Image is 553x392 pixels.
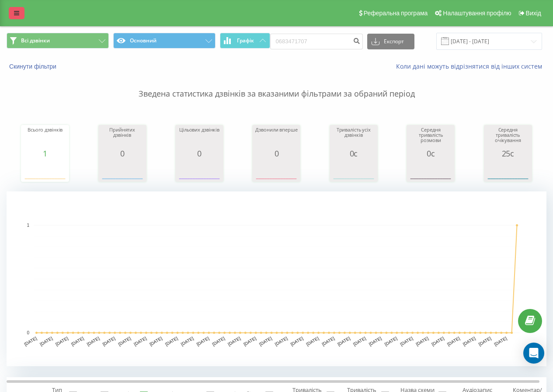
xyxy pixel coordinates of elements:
[101,158,144,184] svg: A chart.
[368,336,383,347] text: [DATE]
[290,336,304,347] text: [DATE]
[117,336,132,347] text: [DATE]
[321,336,335,347] text: [DATE]
[523,343,544,364] div: Open Intercom Messenger
[486,149,530,158] div: 25с
[409,158,452,184] svg: A chart.
[352,336,367,347] text: [DATE]
[254,158,298,184] svg: A chart.
[364,10,428,17] span: Реферальна програма
[27,330,29,335] text: 0
[431,336,445,347] text: [DATE]
[55,336,69,347] text: [DATE]
[70,336,85,347] text: [DATE]
[177,158,221,184] svg: A chart.
[254,149,298,158] div: 0
[196,336,210,347] text: [DATE]
[220,33,270,49] button: Графік
[27,223,29,228] text: 1
[149,336,163,347] text: [DATE]
[258,336,273,347] text: [DATE]
[212,336,226,347] text: [DATE]
[133,336,147,347] text: [DATE]
[526,10,541,17] span: Вихід
[400,336,414,347] text: [DATE]
[101,149,144,158] div: 0
[409,149,452,158] div: 0с
[494,336,508,347] text: [DATE]
[23,149,67,158] div: 1
[337,336,351,347] text: [DATE]
[270,34,363,49] input: Пошук за номером
[462,336,476,347] text: [DATE]
[332,158,376,184] svg: A chart.
[415,336,429,347] text: [DATE]
[7,33,109,49] button: Всі дзвінки
[243,336,257,347] text: [DATE]
[486,158,530,184] svg: A chart.
[332,149,376,158] div: 0с
[446,336,461,347] text: [DATE]
[443,10,511,17] span: Налаштування профілю
[254,127,298,149] div: Дзвонили вперше
[227,336,241,347] text: [DATE]
[7,191,546,366] svg: A chart.
[23,127,67,149] div: Всього дзвінків
[306,336,320,347] text: [DATE]
[7,71,546,100] p: Зведена статистика дзвінків за вказаними фільтрами за обраний період
[164,336,179,347] text: [DATE]
[86,336,101,347] text: [DATE]
[367,34,414,49] button: Експорт
[21,37,50,44] span: Всі дзвінки
[237,38,254,44] span: Графік
[102,336,116,347] text: [DATE]
[23,158,67,184] svg: A chart.
[274,336,289,347] text: [DATE]
[177,149,221,158] div: 0
[180,336,195,347] text: [DATE]
[384,336,398,347] text: [DATE]
[396,62,546,70] a: Коли дані можуть відрізнятися вiд інших систем
[332,127,376,149] div: Тривалість усіх дзвінків
[409,127,452,149] div: Середня тривалість розмови
[101,127,144,149] div: Прийнятих дзвінків
[177,127,221,149] div: Цільових дзвінків
[23,336,38,347] text: [DATE]
[478,336,492,347] text: [DATE]
[113,33,216,49] button: Основний
[486,127,530,149] div: Середня тривалість очікування
[7,62,61,70] button: Скинути фільтри
[39,336,53,347] text: [DATE]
